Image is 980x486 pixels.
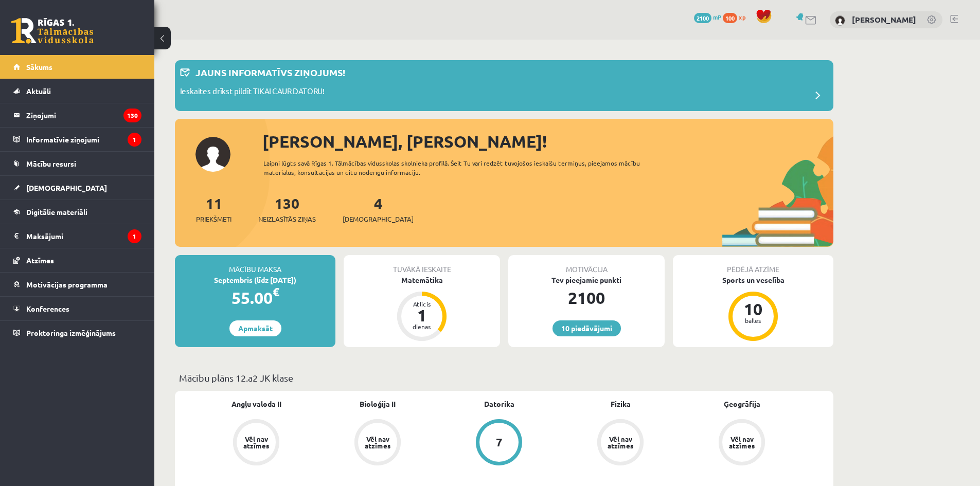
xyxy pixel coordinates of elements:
[344,275,500,285] div: Matemātika
[175,285,335,310] div: 55.00
[360,399,396,409] a: Bioloģija II
[317,419,438,467] a: Vēl nav atzīmes
[26,86,51,96] span: Aktuāli
[738,301,769,317] div: 10
[406,323,437,330] div: dienas
[26,159,76,168] span: Mācību resursi
[560,419,681,467] a: Vēl nav atzīmes
[128,133,141,147] i: 1
[363,436,392,449] div: Vēl nav atzīmes
[713,13,721,21] span: mP
[438,419,560,467] a: 7
[258,214,316,224] span: Neizlasītās ziņas
[13,152,141,175] a: Mācību resursi
[195,65,345,79] p: Jauns informatīvs ziņojums!
[13,79,141,103] a: Aktuāli
[180,65,828,106] a: Jauns informatīvs ziņojums! Ieskaites drīkst pildīt TIKAI CAUR DATORU!
[484,399,514,409] a: Datorika
[739,13,745,21] span: xp
[26,62,52,71] span: Sākums
[13,55,141,79] a: Sākums
[673,275,833,343] a: Sports un veselība 10 balles
[835,15,845,26] img: Mihails Vinogradovs
[852,14,916,25] a: [PERSON_NAME]
[606,436,635,449] div: Vēl nav atzīmes
[723,13,737,23] span: 100
[724,399,760,409] a: Ģeogrāfija
[723,13,751,21] a: 100 xp
[180,85,325,100] p: Ieskaites drīkst pildīt TIKAI CAUR DATORU!
[344,255,500,275] div: Tuvākā ieskaite
[406,301,437,307] div: Atlicis
[496,437,503,448] div: 7
[26,103,141,127] legend: Ziņojumi
[13,200,141,224] a: Digitālie materiāli
[26,280,108,289] span: Motivācijas programma
[13,176,141,200] a: [DEMOGRAPHIC_DATA]
[196,214,231,224] span: Priekšmeti
[611,399,631,409] a: Fizika
[179,371,829,385] p: Mācību plāns 12.a2 JK klase
[673,255,833,275] div: Pēdējā atzīme
[508,285,665,310] div: 2100
[258,194,316,224] a: 130Neizlasītās ziņas
[26,183,107,192] span: [DEMOGRAPHIC_DATA]
[26,207,87,217] span: Digitālie materiāli
[681,419,803,467] a: Vēl nav atzīmes
[242,436,271,449] div: Vēl nav atzīmes
[263,158,658,177] div: Laipni lūgts savā Rīgas 1. Tālmācības vidusskolas skolnieka profilā. Šeit Tu vari redzēt tuvojošo...
[231,399,281,409] a: Angļu valoda II
[262,129,833,154] div: [PERSON_NAME], [PERSON_NAME]!
[13,297,141,320] a: Konferences
[343,194,414,224] a: 4[DEMOGRAPHIC_DATA]
[13,248,141,272] a: Atzīmes
[738,317,769,323] div: balles
[175,275,335,285] div: Septembris (līdz [DATE])
[26,224,141,248] legend: Maksājumi
[13,224,141,248] a: Maksājumi1
[196,194,231,224] a: 11Priekšmeti
[727,436,756,449] div: Vēl nav atzīmes
[13,321,141,345] a: Proktoringa izmēģinājums
[123,109,141,122] i: 130
[553,320,621,336] a: 10 piedāvājumi
[26,328,116,337] span: Proktoringa izmēģinājums
[13,128,141,151] a: Informatīvie ziņojumi1
[406,307,437,323] div: 1
[694,13,721,21] a: 2100 mP
[343,214,414,224] span: [DEMOGRAPHIC_DATA]
[13,273,141,296] a: Motivācijas programma
[26,304,69,313] span: Konferences
[26,128,141,151] legend: Informatīvie ziņojumi
[508,255,665,275] div: Motivācija
[128,229,141,243] i: 1
[175,255,335,275] div: Mācību maksa
[229,320,281,336] a: Apmaksāt
[26,256,54,265] span: Atzīmes
[673,275,833,285] div: Sports un veselība
[508,275,665,285] div: Tev pieejamie punkti
[344,275,500,343] a: Matemātika Atlicis 1 dienas
[11,18,94,44] a: Rīgas 1. Tālmācības vidusskola
[273,284,279,299] span: €
[195,419,317,467] a: Vēl nav atzīmes
[13,103,141,127] a: Ziņojumi130
[694,13,711,23] span: 2100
